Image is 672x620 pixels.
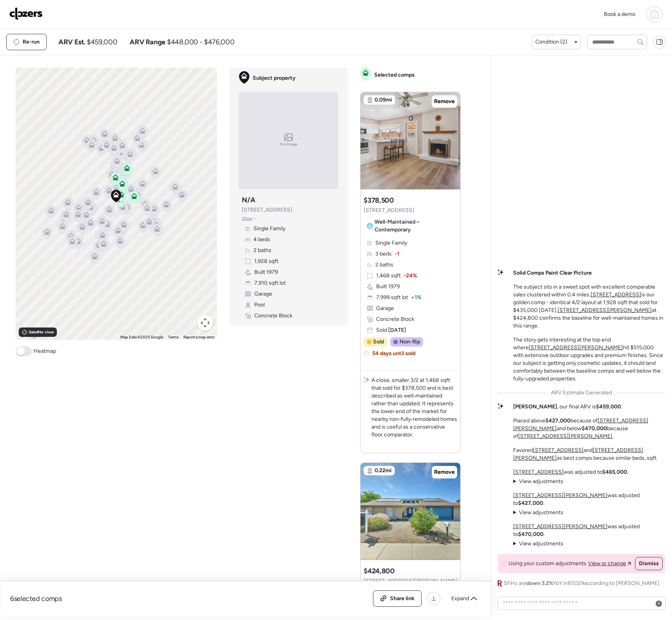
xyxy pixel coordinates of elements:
[545,417,570,424] strong: $427,000
[434,98,455,105] span: Remove
[434,468,455,476] span: Remove
[513,447,665,462] p: Favored and as best comps because similar beds, sqft.
[513,492,665,507] p: was adjusted to .
[513,469,564,475] a: [STREET_ADDRESS]
[375,239,407,247] span: Single Family
[375,96,392,104] span: 0.09mi
[582,425,607,432] strong: $470,000
[558,307,652,314] a: [STREET_ADDRESS][PERSON_NAME]
[399,338,420,346] span: Non-flip
[254,301,265,309] span: Pool
[602,469,627,475] strong: $465,000
[254,215,256,222] span: •
[376,283,400,291] span: Built 1979
[451,595,469,602] span: Expand
[375,218,454,234] span: Well-Maintained – Contemporary
[254,268,278,276] span: Built 1979
[519,509,563,516] span: View adjustments
[376,326,406,334] span: Sold
[604,11,635,18] span: Book a demo
[513,523,665,538] p: was adjusted to .
[120,335,163,339] span: Map Data ©2025 Google
[254,290,272,298] span: Garage
[254,257,278,265] span: 1,928 sqft
[518,531,544,538] strong: $470,000
[526,580,553,587] span: down 3.2%
[280,141,297,147] span: No image
[591,291,641,298] u: [STREET_ADDRESS]
[130,37,165,47] span: ARV Range
[87,37,117,47] span: $459,000
[376,305,394,312] span: Garage
[364,577,458,585] span: [STREET_ADDRESS][PERSON_NAME]
[29,329,54,335] span: Satellite view
[242,215,252,222] span: Zillow
[376,294,408,301] span: 7,999 sqft lot
[588,560,626,567] span: View or change
[529,344,623,351] a: [STREET_ADDRESS][PERSON_NAME]
[10,594,62,603] span: 6 selected comps
[242,206,292,214] span: [STREET_ADDRESS]
[183,335,215,339] a: Report a map error
[395,250,399,258] span: -1
[9,7,43,20] img: Logo
[373,338,384,346] span: Sold
[23,38,40,46] span: Re-run
[372,350,415,357] span: 54 days until sold
[518,500,543,506] strong: $427,000
[364,207,414,214] span: [STREET_ADDRESS]
[375,467,392,475] span: 0.22mi
[588,560,631,567] a: View or change
[513,478,563,485] summary: View adjustments
[508,560,586,567] span: Using your custom adjustments
[58,37,85,47] span: ARV Est.
[253,74,296,82] span: Subject property
[374,71,415,79] span: Selected comps
[364,196,394,205] h3: $378,500
[371,377,457,439] p: A close, smaller 3/2 at 1,468 sqft that sold for $378,500 and is best described as well‑maintaine...
[375,250,392,258] span: 3 beds
[513,468,628,476] p: was adjusted to .
[513,509,563,517] summary: View adjustments
[254,279,286,287] span: 7,910 sqft lot
[596,403,621,410] strong: $459,000
[197,315,213,331] button: Map camera controls
[518,433,612,440] a: [STREET_ADDRESS][PERSON_NAME]
[411,294,421,301] span: + 1%
[639,560,659,567] span: Dismiss
[390,595,415,602] span: Share link
[253,225,285,233] span: Single Family
[242,195,255,205] h3: N/A
[551,389,612,397] span: ARV Estimate Generated
[535,38,567,46] span: Condition (2)
[513,403,557,410] strong: [PERSON_NAME]
[513,336,665,383] p: The story gets interesting at the top end where hit $515,000 with extensive outdoor upgrades and ...
[18,330,43,340] a: Open this area in Google Maps (opens a new window)
[513,403,622,411] p: , our final ARV is .
[253,247,271,254] span: 2 baths
[364,566,394,576] h3: $424,800
[253,236,270,243] span: 4 beds
[519,478,563,485] span: View adjustments
[387,327,406,333] span: [DATE]
[18,330,43,340] img: Google
[167,37,234,47] span: $448,000 - $476,000
[513,523,607,530] a: [STREET_ADDRESS][PERSON_NAME]
[404,272,417,280] span: -24%
[168,335,179,339] a: Terms (opens in new tab)
[33,347,56,355] span: Heatmap
[376,272,401,280] span: 1,468 sqft
[254,312,292,320] span: Concrete Block
[513,417,665,440] p: Placed above because of and below because of .
[519,540,563,547] span: View adjustments
[513,283,665,330] p: The subject sits in a sweet spot with excellent comparable sales clustered within 0.4 miles. is o...
[533,447,584,454] a: [STREET_ADDRESS]
[375,261,393,269] span: 2 baths
[504,580,660,587] span: SFHs are YoY in 85029 according to [PERSON_NAME]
